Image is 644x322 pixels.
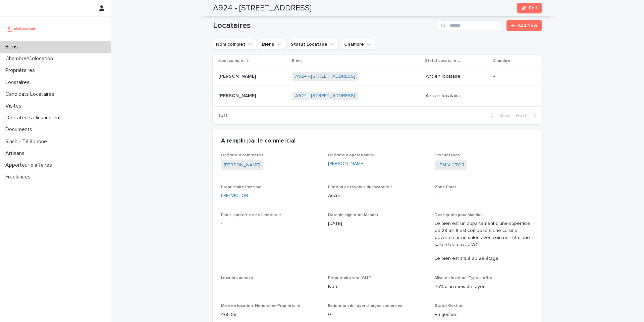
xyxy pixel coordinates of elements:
[221,276,253,280] span: Location annexe
[295,93,355,99] a: A924 - [STREET_ADDRESS]
[213,3,312,13] h2: A924 - [STREET_ADDRESS]
[328,213,378,217] span: Date de signature Mandat
[5,22,38,35] img: UCB0brd3T0yccxBKYDjQ
[224,162,260,169] a: [PERSON_NAME]
[3,55,58,62] p: Chambre/Colocation
[493,74,531,79] p: -
[3,150,30,157] p: Artisans
[3,162,57,168] p: Apporteur d'affaires
[341,39,375,50] button: Chambre
[213,21,436,31] h1: Locataires
[435,192,534,199] p: -
[218,72,257,79] p: [PERSON_NAME]
[518,23,537,28] span: Add New
[221,185,261,189] span: Propriétaire Principal
[3,103,27,109] p: Visites
[328,304,402,308] span: Estimation du loyer charges comprises
[213,108,233,124] p: 1 of 1
[3,138,52,145] p: Sinch - Téléphone
[221,153,265,157] span: Opérateur commercial
[218,92,257,99] p: [PERSON_NAME]
[435,153,460,157] span: Propriétaires
[221,304,301,308] span: Mise en location: Honoraires Propriétaire
[437,162,465,169] a: LPM VICTOR
[516,113,531,118] span: Next
[328,220,427,227] p: [DATE]
[435,220,534,262] p: Le bien est un appartement d'une superficie de 29m2. Il est composé d'une cuisine ouverte sur un ...
[3,126,38,133] p: Documents
[213,39,256,50] button: Nom complet
[221,311,320,318] p: 465.05
[328,160,365,167] a: [PERSON_NAME]
[295,74,355,79] a: A924 - [STREET_ADDRESS]
[328,192,427,199] p: Aucun
[3,67,40,74] p: Propriétaires
[292,57,303,65] p: Biens
[493,57,510,65] p: Chambre
[213,67,542,86] tr: [PERSON_NAME][PERSON_NAME] A924 - [STREET_ADDRESS] Ancien locataire-
[426,74,488,79] p: Ancien locataire
[221,213,281,217] span: Pinel : surperficie de l'extérieur
[435,304,464,308] span: Statut Gestion
[493,93,531,99] p: -
[221,137,296,145] h2: A remplir par le commercial
[435,185,456,189] span: Zone Pinel
[435,213,482,217] span: Description pour Mandat
[3,79,35,86] p: Locataires
[439,20,502,31] input: Search
[426,93,488,99] p: Ancien locataire
[513,113,542,119] button: Next
[259,39,285,50] button: Biens
[506,20,542,31] a: Add New
[328,276,371,280] span: Propriétaire veut GLI ?
[3,115,66,121] p: Operateurs clickandrent
[3,174,36,180] p: Freelances
[3,44,23,50] p: Biens
[3,91,60,97] p: Candidats Locataires
[517,3,542,13] button: Edit
[328,153,374,157] span: Opérateur opérationnel
[435,276,492,280] span: Mise en location: Type d'offre
[328,185,392,189] span: Plafond de revenus du locataire ?
[435,283,534,290] p: 75% d'un mois de loyer
[328,283,427,290] p: Non
[288,39,338,50] button: Statut Locataire
[218,57,245,65] p: Nom complet
[485,113,513,119] button: Back
[496,113,511,118] span: Back
[425,57,457,65] p: Statut Locataire
[529,6,537,10] span: Edit
[328,311,427,318] p: 0
[221,220,320,227] p: -
[221,192,248,199] a: LPM VICTOR
[435,311,534,318] p: En gestion
[221,283,320,290] p: -
[213,86,542,106] tr: [PERSON_NAME][PERSON_NAME] A924 - [STREET_ADDRESS] Ancien locataire-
